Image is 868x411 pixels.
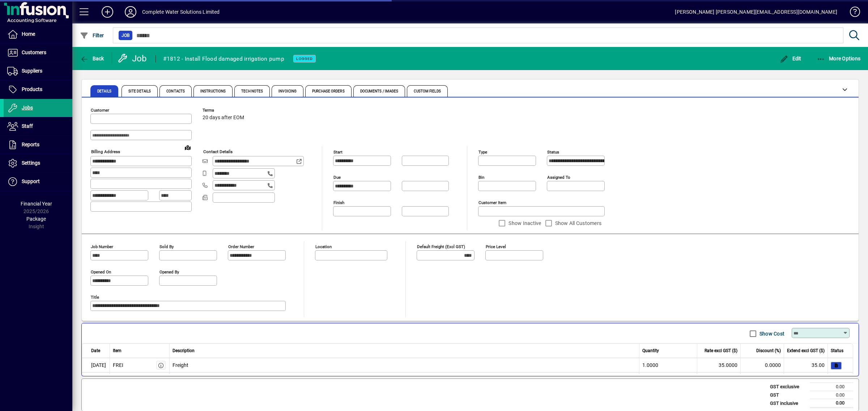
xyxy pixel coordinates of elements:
[486,244,506,249] mat-label: Price Level
[91,108,109,113] mat-label: Customer
[817,56,861,61] span: More Options
[4,44,72,62] a: Customers
[241,90,263,93] span: Tech Notes
[4,81,72,99] a: Products
[78,52,106,65] button: Back
[4,136,72,154] a: Reports
[91,269,111,274] mat-label: Opened On
[844,1,859,25] a: Knowledge Base
[91,244,113,249] mat-label: Job number
[766,399,810,408] td: GST inclusive
[97,90,111,93] span: Details
[170,358,640,372] td: Freight
[82,372,110,387] td: [DATE]
[128,90,151,93] span: Site Details
[417,244,465,249] mat-label: Default Freight (excl GST)
[91,347,100,354] span: Date
[697,358,741,372] td: 35.0000
[22,178,40,184] span: Support
[119,5,142,18] button: Profile
[22,68,42,74] span: Suppliers
[203,115,244,121] span: 20 days after EOM
[766,391,810,399] td: GST
[756,347,781,354] span: Discount (%)
[159,244,174,249] mat-label: Sold by
[26,216,46,222] span: Package
[780,56,801,61] span: Edit
[697,372,741,387] td: 3655.0000
[173,347,195,354] span: Description
[639,358,697,372] td: 1.0000
[705,347,737,354] span: Rate excl GST ($)
[21,201,52,207] span: Financial Year
[182,142,193,153] a: View on map
[96,5,119,18] button: Add
[163,53,284,65] div: #1812 - Install Flood damaged irrigation pump
[91,295,99,300] mat-label: Title
[122,32,129,39] span: Job
[766,383,810,391] td: GST exclusive
[170,372,640,387] td: Onga 187 Pump 3Ph 2.4kw
[80,56,104,61] span: Back
[333,200,344,205] mat-label: Finish
[810,383,853,391] td: 0.00
[778,52,803,65] button: Edit
[4,173,72,191] a: Support
[4,25,72,43] a: Home
[78,29,106,42] button: Filter
[315,244,332,249] mat-label: Location
[72,52,112,65] app-page-header-button: Back
[478,150,487,155] mat-label: Type
[118,53,148,64] div: Job
[360,90,399,93] span: Documents / Images
[159,269,179,274] mat-label: Opened by
[312,90,345,93] span: Purchase Orders
[80,33,104,38] span: Filter
[166,90,185,93] span: Contacts
[547,175,570,180] mat-label: Assigned to
[22,123,33,129] span: Staff
[22,142,39,147] span: Reports
[810,391,853,399] td: 0.00
[4,154,72,172] a: Settings
[333,150,342,155] mat-label: Start
[22,105,33,111] span: Jobs
[333,175,341,180] mat-label: Due
[142,6,220,18] div: Complete Water Solutions Limited
[639,372,697,387] td: 1.0000
[4,117,72,135] a: Staff
[758,330,784,337] label: Show Cost
[741,372,784,387] td: 15.0000
[787,347,825,354] span: Extend excl GST ($)
[228,244,254,249] mat-label: Order number
[22,31,35,37] span: Home
[831,347,843,354] span: Status
[675,6,837,18] div: [PERSON_NAME] [PERSON_NAME][EMAIL_ADDRESS][DOMAIN_NAME]
[741,358,784,372] td: 0.0000
[278,90,297,93] span: Invoicing
[22,49,46,55] span: Customers
[478,200,506,205] mat-label: Customer Item
[22,86,42,92] span: Products
[82,358,110,372] td: [DATE]
[810,399,853,408] td: 0.00
[200,90,226,93] span: Instructions
[113,362,123,369] div: FREI
[784,372,828,387] td: 3106.75
[22,160,40,166] span: Settings
[113,347,122,354] span: Item
[4,62,72,80] a: Suppliers
[203,108,246,113] span: Terms
[547,150,559,155] mat-label: Status
[642,347,659,354] span: Quantity
[784,358,828,372] td: 35.00
[815,52,863,65] button: More Options
[414,90,441,93] span: Custom Fields
[296,56,313,61] span: LOGGED
[478,175,484,180] mat-label: Bin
